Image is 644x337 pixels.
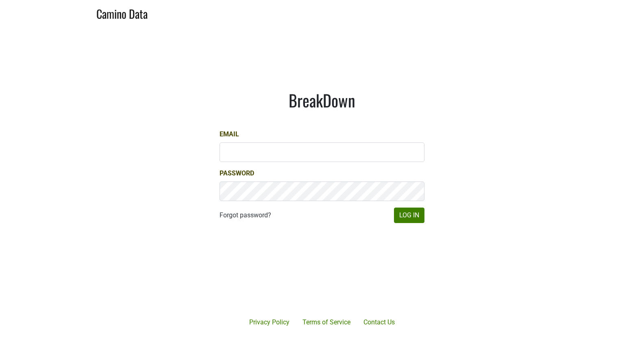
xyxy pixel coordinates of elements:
[220,168,254,178] label: Password
[296,314,357,330] a: Terms of Service
[220,90,424,110] h1: BreakDown
[394,208,424,223] button: Log In
[357,314,401,330] a: Contact Us
[220,129,239,139] label: Email
[96,3,148,22] a: Camino Data
[243,314,296,330] a: Privacy Policy
[220,210,271,220] a: Forgot password?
